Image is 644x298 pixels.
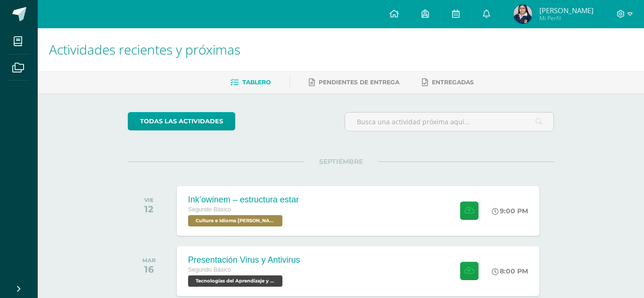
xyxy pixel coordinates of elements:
[49,40,240,58] span: Actividades recientes y próximas
[304,157,378,166] span: SEPTIEMBRE
[144,203,154,215] div: 12
[188,255,300,265] div: Presentación Virus y Antivirus
[128,112,235,130] a: todas las Actividades
[231,75,271,90] a: Tablero
[188,266,231,273] span: Segundo Básico
[242,79,271,86] span: Tablero
[345,113,554,131] input: Busca una actividad próxima aquí...
[188,206,231,213] span: Segundo Básico
[142,264,156,275] div: 16
[188,275,282,287] span: Tecnologías del Aprendizaje y la Comunicación 'B'
[513,5,532,24] img: 48ccbaaae23acc3fd8c8192d91744ecc.png
[144,197,154,203] div: VIE
[539,6,594,15] span: [PERSON_NAME]
[319,79,399,86] span: Pendientes de entrega
[432,79,474,86] span: Entregadas
[142,257,156,264] div: MAR
[492,267,528,275] div: 8:00 PM
[492,207,528,215] div: 9:00 PM
[188,195,299,205] div: Ink’owinem – estructura estar
[188,215,282,226] span: Cultura e Idioma Maya Garífuna o Xinca 'B'
[539,14,594,22] span: Mi Perfil
[422,75,474,90] a: Entregadas
[309,75,399,90] a: Pendientes de entrega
